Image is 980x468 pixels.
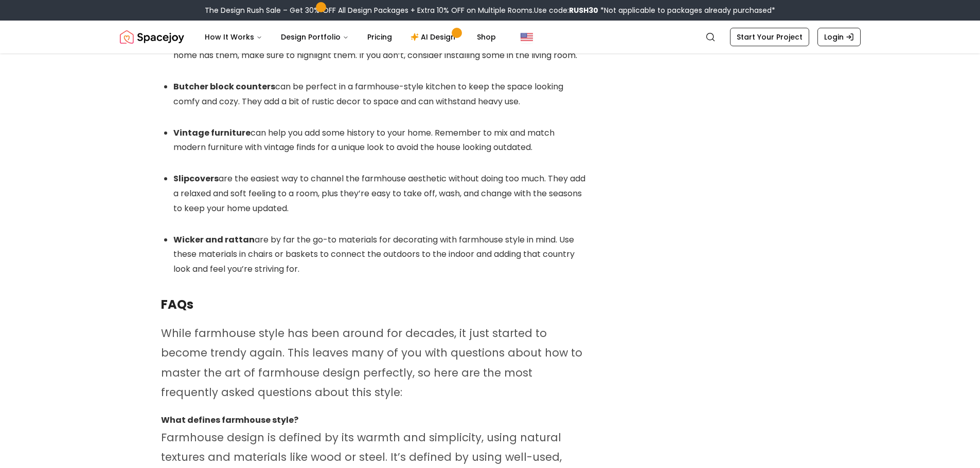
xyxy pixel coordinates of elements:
img: Spacejoy Logo [120,27,184,47]
button: How It Works [197,27,271,47]
span: can be perfect in a farmhouse-style kitchen to keep the space looking comfy and cozy. They add a ... [173,81,563,107]
span: can help you add some history to your home. Remember to mix and match modern furniture with vinta... [173,127,555,154]
span: Use code: [534,5,598,15]
strong: Vintage furniture [173,127,251,139]
span: are by far the go-to materials for decorating with farmhouse style in mind. Use these materials i... [173,234,575,275]
a: Pricing [359,27,400,47]
a: Spacejoy [120,27,184,47]
a: AI Design [402,27,467,47]
strong: FAQs [161,296,193,313]
a: Login [817,28,861,46]
b: RUSH30 [569,5,598,15]
strong: Wicker and rattan [173,234,255,246]
button: Design Portfolio [273,27,357,47]
div: The Design Rush Sale – Get 30% OFF All Design Packages + Extra 10% OFF on Multiple Rooms. [205,5,775,15]
span: *Not applicable to packages already purchased* [598,5,775,15]
nav: Main [197,27,504,47]
a: Start Your Project [730,28,809,46]
span: While farmhouse style has been around for decades, it just started to become trendy again. This l... [161,326,582,399]
nav: Global [120,21,861,53]
strong: What defines farmhouse style? [161,414,298,426]
span: are the easiest way to channel the farmhouse aesthetic without doing too much. They add a relaxed... [173,173,585,214]
img: United States [521,31,533,43]
a: Shop [469,27,504,47]
strong: Slipcovers [173,173,219,184]
strong: Butcher block counters [173,81,275,92]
